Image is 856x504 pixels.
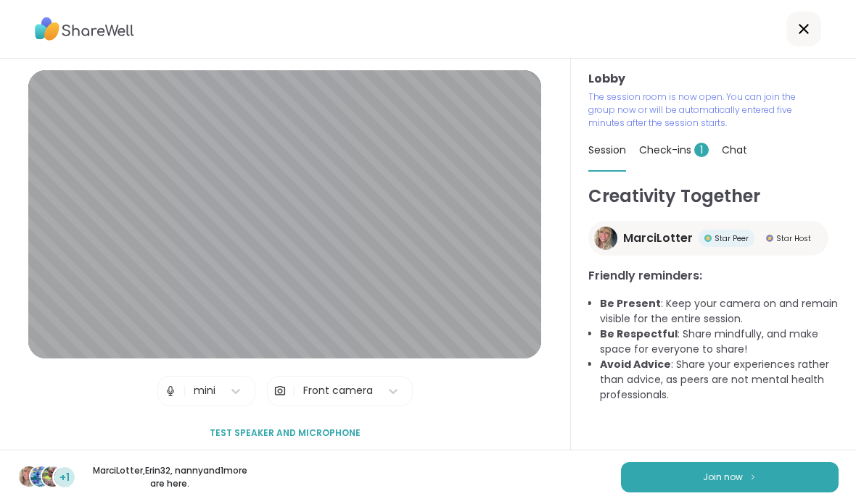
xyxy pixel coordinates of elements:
img: Microphone [164,377,177,406]
span: Chat [722,143,747,157]
span: Star Peer [715,233,749,244]
img: ShareWell Logomark [749,473,757,481]
img: Star Peer [704,235,712,242]
div: Front camera [303,383,373,398]
h3: Lobby [588,70,839,88]
img: MarciLotter [19,466,39,487]
span: Test speaker and microphone [210,427,361,440]
img: MarciLotter [594,227,617,250]
img: Star Host [766,235,773,242]
h1: Creativity Together [588,183,839,209]
b: Be Present [600,296,661,311]
img: Camera [273,377,287,406]
b: Avoid Advice [600,357,671,371]
span: Check-ins [639,143,709,157]
li: : Share mindfully, and make space for everyone to share! [600,327,839,357]
li: : Share your experiences rather than advice, as peers are not mental health professionals. [600,357,839,403]
img: Erin32 [30,466,51,487]
span: Session [588,143,626,157]
span: | [292,377,296,406]
span: +1 [59,470,70,485]
span: 1 [694,143,709,157]
img: ShareWell Logo [35,12,134,46]
h3: Friendly reminders: [588,267,839,285]
li: : Keep your camera on and remain visible for the entire session. [600,296,839,327]
b: Be Respectful [600,327,678,341]
button: Test speaker and microphone [204,418,366,448]
button: Join now [621,462,839,492]
div: mini [194,383,215,398]
p: The session room is now open. You can join the group now or will be automatically entered five mi... [588,91,797,130]
img: nanny [42,466,62,487]
span: Join now [703,471,743,484]
span: MarciLotter [623,230,693,247]
p: MarciLotter , Erin32 , nanny and 1 more are here. [89,464,251,490]
a: MarciLotterMarciLotterStar PeerStar PeerStar HostStar Host [588,221,828,256]
span: Star Host [776,233,811,244]
span: | [183,377,186,406]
